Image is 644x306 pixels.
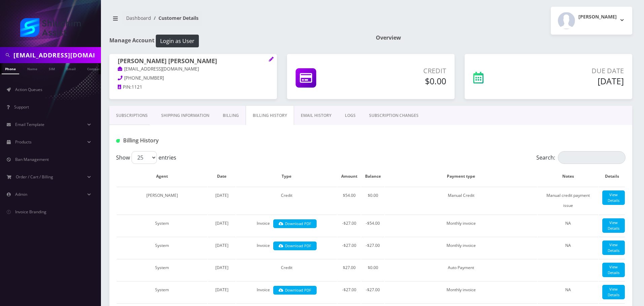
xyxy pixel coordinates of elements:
[236,167,337,186] th: Type
[15,157,49,162] span: Ban Management
[337,259,361,280] td: $27.00
[385,187,537,214] td: Manual Credit
[361,281,384,303] td: -$27.00
[362,76,446,86] h5: $0.00
[538,167,598,186] th: Notes
[117,215,207,236] td: System
[216,106,246,125] a: Billing
[208,167,236,186] th: Date
[558,151,625,164] input: Search:
[236,281,337,303] td: Invoice
[273,286,317,295] a: Download PDF
[361,215,384,236] td: -$54.00
[602,218,625,233] a: View Details
[538,215,598,236] td: NA
[117,259,207,280] td: System
[602,190,625,205] a: View Details
[337,187,361,214] td: $54.00
[151,14,199,21] li: Customer Details
[361,167,384,186] th: Balance
[215,220,228,226] span: [DATE]
[337,237,361,258] td: -$27.00
[84,63,106,74] a: Company
[273,219,317,228] a: Download PDF
[154,37,199,44] a: Login as User
[20,18,81,37] img: Shluchim Assist
[538,281,598,303] td: NA
[337,215,361,236] td: -$27.00
[236,187,337,214] td: Credit
[15,139,32,145] span: Products
[236,259,337,280] td: Credit
[602,285,625,299] a: View Details
[236,215,337,236] td: Invoice
[602,263,625,277] a: View Details
[16,174,53,180] span: Order / Cart / Billing
[118,57,269,65] h1: [PERSON_NAME] [PERSON_NAME]
[215,243,228,248] span: [DATE]
[156,35,199,47] button: Login as User
[294,106,338,125] a: EMAIL HISTORY
[385,237,537,258] td: Monthly invoice
[132,84,142,90] span: 1121
[337,281,361,303] td: -$27.00
[538,237,598,258] td: NA
[385,281,537,303] td: Monthly invoice
[246,106,294,125] a: Billing History
[109,35,366,47] h1: Manage Account
[538,187,598,214] td: Manual credit payment issue
[126,15,151,21] a: Dashboard
[118,84,132,91] a: PIN:
[117,281,207,303] td: System
[15,209,46,215] span: Invoice Branding
[602,241,625,255] a: View Details
[154,106,216,125] a: Shipping Information
[599,167,625,186] th: Details
[527,76,624,86] h5: [DATE]
[2,63,19,74] a: Phone
[118,66,199,73] a: [EMAIL_ADDRESS][DOMAIN_NAME]
[14,104,29,110] span: Support
[117,237,207,258] td: System
[362,66,446,76] p: Credit
[337,167,361,186] th: Amount
[236,237,337,258] td: Invoice
[116,137,279,144] h1: Billing History
[109,106,154,125] a: Subscriptions
[362,106,425,125] a: SUBSCRIPTION CHANGES
[385,215,537,236] td: Monthly invoice
[527,66,624,76] p: Due Date
[117,167,207,186] th: Agent
[117,187,207,214] td: [PERSON_NAME]
[361,259,384,280] td: $0.00
[124,75,164,81] span: [PHONE_NUMBER]
[215,287,228,293] span: [DATE]
[338,106,362,125] a: LOGS
[116,151,176,164] label: Show entries
[215,265,228,270] span: [DATE]
[376,35,632,41] h1: Overview
[551,7,632,35] button: [PERSON_NAME]
[578,14,617,20] h2: [PERSON_NAME]
[132,151,157,164] select: Showentries
[385,259,537,280] td: Auto Payment
[385,167,537,186] th: Payment type
[24,63,41,74] a: Name
[536,151,625,164] label: Search:
[361,187,384,214] td: $0.00
[109,11,366,30] nav: breadcrumb
[273,242,317,251] a: Download PDF
[15,191,27,197] span: Admin
[63,63,79,74] a: Email
[15,122,44,127] span: Email Template
[45,63,58,74] a: SIM
[361,237,384,258] td: -$27.00
[13,49,99,61] input: Search in Company
[15,87,42,92] span: Action Queues
[215,192,228,198] span: [DATE]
